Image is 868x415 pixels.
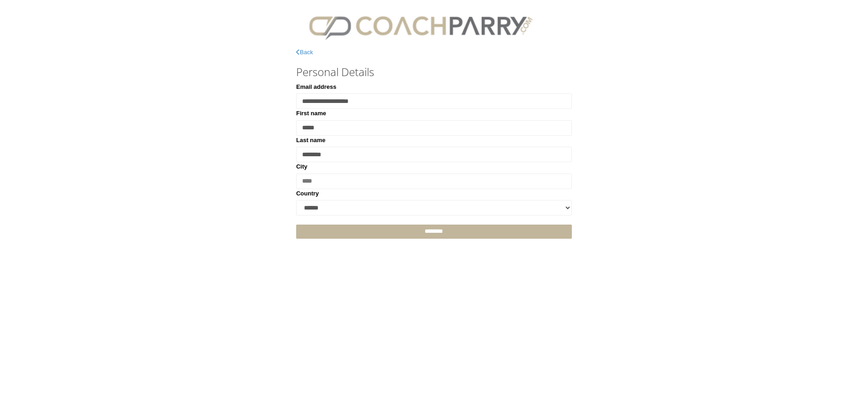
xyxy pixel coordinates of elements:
[296,162,308,171] label: City
[296,136,325,145] label: Last name
[296,109,326,118] label: First name
[296,82,336,92] label: Email address
[296,49,313,56] a: Back
[296,189,319,198] label: Country
[296,9,545,43] img: CPlogo.png
[296,66,572,78] h3: Personal Details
